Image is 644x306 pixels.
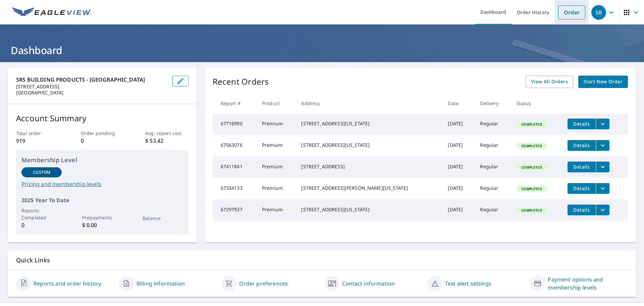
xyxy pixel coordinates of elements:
[442,199,475,221] td: [DATE]
[475,156,511,178] td: Regular
[21,180,183,188] a: Pricing and membership levels
[12,7,91,17] img: EV Logo
[34,279,101,288] a: Reports and order history
[213,156,257,178] td: 67411841
[301,163,437,170] div: [STREET_ADDRESS]
[257,135,296,156] td: Premium
[558,5,585,19] a: Order
[16,137,59,145] p: 919
[213,135,257,156] td: 67563076
[572,164,592,170] span: Details
[596,119,609,129] button: filesDropdownBtn-67716990
[21,207,62,221] p: Reports Completed
[16,130,59,137] p: Total order
[33,169,50,175] p: Custom
[445,279,491,288] a: Text alert settings
[475,135,511,156] td: Regular
[16,112,189,124] p: Account Summary
[257,113,296,135] td: Premium
[301,206,437,213] div: [STREET_ADDRESS][US_STATE]
[213,178,257,199] td: 67334133
[517,122,546,127] span: Completed
[257,93,296,113] th: Product
[16,256,628,264] p: Quick Links
[21,196,183,204] p: 2025 Year To Date
[342,279,395,288] a: Contact information
[596,162,609,172] button: filesDropdownBtn-67411841
[442,135,475,156] td: [DATE]
[16,90,167,96] p: [GEOGRAPHIC_DATA]
[257,199,296,221] td: Premium
[296,93,442,113] th: Address
[301,142,437,148] div: [STREET_ADDRESS][US_STATE]
[137,279,185,288] a: Billing information
[145,137,188,145] p: $ 53.42
[213,199,257,221] td: 67297937
[82,221,122,229] p: $ 0.00
[572,142,592,148] span: Details
[517,208,546,213] span: Completed
[82,214,122,221] p: Prepayments
[213,113,257,135] td: 67716990
[591,5,606,20] div: SB
[81,130,124,137] p: Order pending
[517,165,546,170] span: Completed
[8,43,636,57] h1: Dashboard
[568,162,596,172] button: detailsBtn-67411841
[16,84,167,90] p: [STREET_ADDRESS]
[475,178,511,199] td: Regular
[257,178,296,199] td: Premium
[531,78,568,86] span: View All Orders
[239,279,288,288] a: Order preferences
[596,183,609,194] button: filesDropdownBtn-67334133
[596,140,609,151] button: filesDropdownBtn-67563076
[548,275,628,292] a: Payment options and membership levels
[526,76,573,88] a: View All Orders
[16,76,167,84] p: SRS BUILDING PRODUCTS - [GEOGRAPHIC_DATA]
[442,156,475,178] td: [DATE]
[442,113,475,135] td: [DATE]
[81,137,124,145] p: 0
[568,140,596,151] button: detailsBtn-67563076
[517,143,546,148] span: Completed
[301,120,437,127] div: [STREET_ADDRESS][US_STATE]
[21,156,183,165] p: Membership Level
[213,76,269,88] p: Recent Orders
[442,178,475,199] td: [DATE]
[578,76,628,88] a: Start New Order
[21,221,62,229] p: 0
[475,199,511,221] td: Regular
[143,215,183,222] p: Balance
[568,205,596,215] button: detailsBtn-67297937
[517,186,546,191] span: Completed
[257,156,296,178] td: Premium
[596,205,609,215] button: filesDropdownBtn-67297937
[301,185,437,191] div: [STREET_ADDRESS][PERSON_NAME][US_STATE]
[572,121,592,127] span: Details
[511,93,562,113] th: Status
[213,93,257,113] th: Report #
[572,207,592,213] span: Details
[475,93,511,113] th: Delivery
[568,119,596,129] button: detailsBtn-67716990
[568,183,596,194] button: detailsBtn-67334133
[572,185,592,191] span: Details
[475,113,511,135] td: Regular
[442,93,475,113] th: Date
[145,130,188,137] p: Avg. report cost
[584,78,623,86] span: Start New Order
